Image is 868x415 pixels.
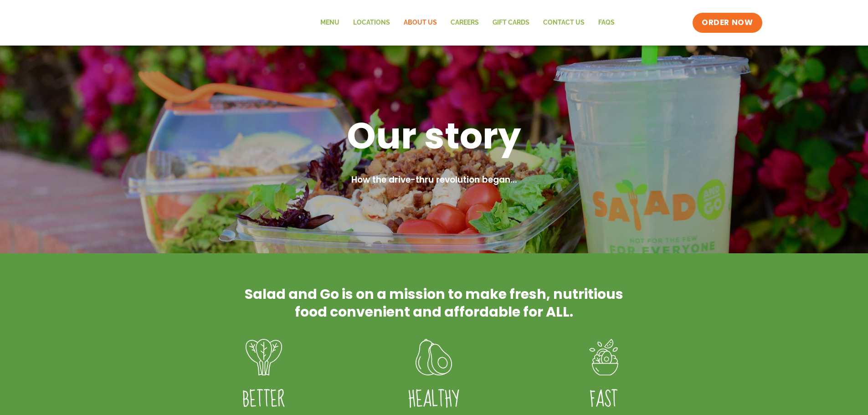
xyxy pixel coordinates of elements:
[362,387,505,413] h4: Healthy
[486,12,536,33] a: GIFT CARDS
[444,12,486,33] a: Careers
[193,387,335,413] h4: Better
[532,387,675,413] h4: FAST
[243,285,626,321] h2: Salad and Go is on a mission to make fresh, nutritious food convenient and affordable for ALL.
[693,13,762,33] a: ORDER NOW
[702,17,753,28] span: ORDER NOW
[313,12,621,33] nav: Menu
[591,12,621,33] a: FAQs
[106,5,243,41] img: new-SAG-logo-768×292
[197,174,671,187] h2: How the drive-thru revolution began...
[313,12,346,33] a: Menu
[397,12,444,33] a: About Us
[346,12,397,33] a: Locations
[197,112,671,159] h1: Our story
[536,12,591,33] a: Contact Us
